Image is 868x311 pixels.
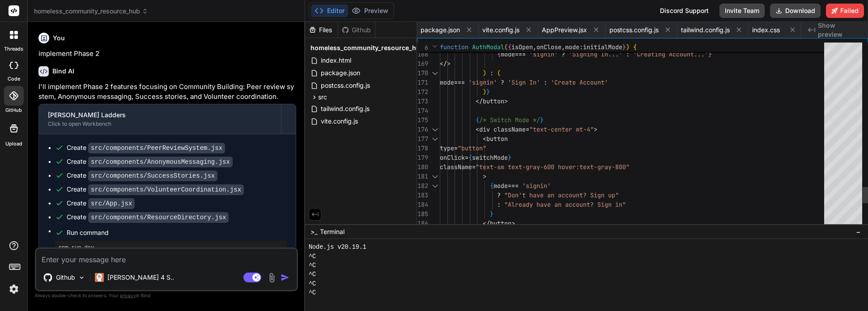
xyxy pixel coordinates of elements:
div: Click to collapse the range. [429,68,441,78]
span: 'Creating Account...' [633,50,708,58]
div: 186 [417,219,428,228]
div: Create [67,199,135,208]
span: } [486,88,490,96]
div: Click to open Workbench [48,120,272,128]
code: src/components/PeerReviewSystem.jsx [88,143,225,153]
div: Click to collapse the range. [429,125,441,134]
span: } [708,50,712,58]
button: [PERSON_NAME] LaddersClick to open Workbench [39,104,281,134]
div: Create [67,185,244,194]
span: button [490,219,511,227]
code: src/App.jsx [88,198,135,209]
span: ? [501,78,504,86]
img: Claude 4 Sonnet [95,273,104,282]
span: === [508,182,519,190]
span: } [508,153,511,162]
span: 'signin' [468,78,497,86]
span: > [511,219,515,227]
span: "button" [458,144,486,152]
span: : [579,43,583,51]
div: 180 [417,162,428,172]
p: Always double-check its answers. Your in Bind [35,291,298,300]
div: 169 [417,59,428,68]
img: attachment [267,273,277,283]
span: 'signin' [522,182,551,190]
button: Download [770,4,821,18]
button: Invite Team [719,4,765,18]
div: 175 [417,115,428,125]
div: Click to collapse the range. [429,181,441,191]
div: Create [67,157,233,166]
span: package.json [421,26,460,34]
div: Click to collapse the range. [429,172,441,181]
span: div className [479,125,526,133]
p: implement Phase 2 [38,49,296,59]
span: : [544,78,547,86]
button: Preview [348,4,392,17]
span: mode [440,78,454,86]
div: Github [338,26,375,34]
span: tailwind.config.js [681,26,730,34]
span: index.html [320,55,352,66]
span: "Already have an account? Sign in" [504,200,626,209]
span: = [454,144,458,152]
span: ? [497,191,501,199]
div: 179 [417,153,428,162]
span: Run command [67,228,287,237]
span: package.json [320,68,361,78]
p: [PERSON_NAME] 4 S.. [107,273,174,282]
span: type [440,144,454,152]
div: [PERSON_NAME] Ladders [48,111,272,119]
span: src [318,93,327,102]
span: mode [501,50,515,58]
span: ^C [309,261,316,270]
span: button [483,97,504,105]
div: 173 [417,97,428,106]
div: 174 [417,106,428,115]
span: Terminal [320,227,345,236]
span: privacy [120,293,136,298]
span: className [440,163,472,171]
h6: You [53,34,65,43]
span: > [594,125,597,133]
span: Show preview [818,21,861,39]
span: ^C [309,252,316,261]
span: , [533,43,536,51]
span: AuthModal [472,43,504,51]
img: icon [281,273,289,282]
div: Files [305,26,338,34]
div: 168 [417,50,428,59]
span: === [515,50,526,58]
span: vite.config.js [320,116,359,127]
code: src/components/AnonymousMessaging.jsx [88,157,233,167]
div: 172 [417,87,428,97]
span: ( [504,43,508,51]
h6: Bind AI [52,67,74,76]
span: "text-sm text-gray-600 hover:text-gray-800" [476,163,630,171]
span: homeless_community_resource_hub [34,7,148,16]
div: 185 [417,209,428,219]
span: 6 [417,43,428,52]
span: ) [483,69,486,77]
span: = [526,125,529,133]
span: ? [562,50,565,58]
img: settings [6,281,21,297]
span: > [483,172,486,180]
span: >_ [311,227,317,236]
div: 177 [417,134,428,144]
span: onClose [536,43,562,51]
span: { [490,182,494,190]
button: Failed [826,4,864,18]
span: </ [483,219,490,227]
code: src/components/ResourceDirectory.jsx [88,212,229,223]
span: { [468,153,472,162]
div: 181 [417,172,428,181]
span: { [476,116,479,124]
img: Pick Models [78,274,85,281]
span: function [440,43,468,51]
label: Upload [5,140,22,148]
span: onClick [440,153,465,162]
span: , [562,43,565,51]
span: < [476,125,479,133]
span: "Don't have an account? Sign up" [504,191,619,199]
